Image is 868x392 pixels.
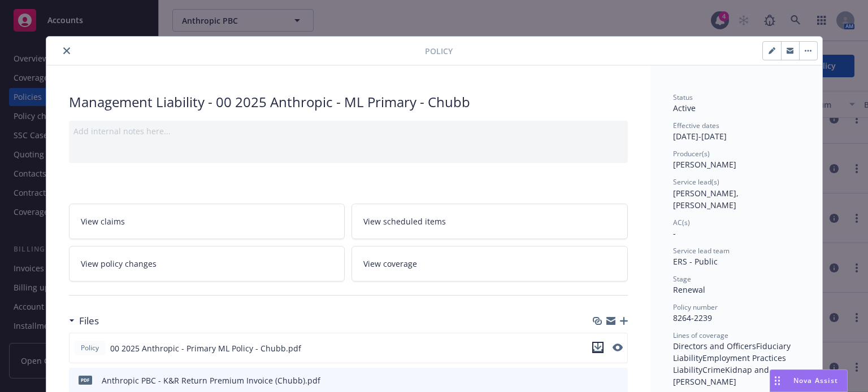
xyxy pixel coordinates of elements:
[673,159,736,170] span: [PERSON_NAME]
[770,370,784,391] div: Drag to move
[673,103,696,113] span: Active
[673,218,690,227] span: AC(s)
[673,121,800,142] div: [DATE] - [DATE]
[69,93,628,112] div: Management Liability - 00 2025 Anthropic - ML Primary - Chubb
[673,274,691,284] span: Stage
[673,177,719,187] span: Service lead(s)
[673,312,712,323] span: 8264-2239
[673,364,771,387] span: Kidnap and [PERSON_NAME]
[592,342,604,355] button: download file
[673,188,741,210] span: [PERSON_NAME], [PERSON_NAME]
[79,376,92,384] span: pdf
[702,364,725,375] span: Crime
[81,215,125,227] span: View claims
[613,342,623,355] button: preview file
[363,215,446,227] span: View scheduled items
[102,375,320,386] div: Anthropic PBC - K&R Return Premium Invoice (Chubb).pdf
[363,258,417,270] span: View coverage
[351,204,628,239] a: View scheduled items
[69,314,99,328] div: Files
[613,375,623,386] button: preview file
[673,341,756,351] span: Directors and Officers
[592,342,604,353] button: download file
[81,258,157,270] span: View policy changes
[673,341,793,363] span: Fiduciary Liability
[110,342,301,354] span: 00 2025 Anthropic - Primary ML Policy - Chubb.pdf
[351,246,628,281] a: View coverage
[613,343,623,351] button: preview file
[673,93,693,102] span: Status
[673,149,710,158] span: Producer(s)
[673,284,705,295] span: Renewal
[793,376,838,385] span: Nova Assist
[69,204,345,239] a: View claims
[673,256,718,267] span: ERS - Public
[673,353,788,375] span: Employment Practices Liability
[60,44,73,58] button: close
[673,331,728,340] span: Lines of coverage
[595,375,604,386] button: download file
[425,45,453,57] span: Policy
[673,246,730,256] span: Service lead team
[69,246,345,281] a: View policy changes
[673,228,676,239] span: -
[73,125,623,137] div: Add internal notes here...
[79,314,99,328] h3: Files
[770,369,848,392] button: Nova Assist
[673,121,719,130] span: Effective dates
[79,343,101,353] span: Policy
[673,302,718,312] span: Policy number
